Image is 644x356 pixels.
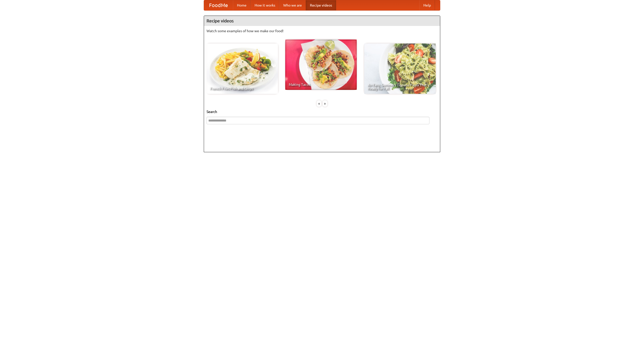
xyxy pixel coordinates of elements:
[251,0,279,10] a: How it works
[368,83,432,90] span: An Easy, Summery Tomato Pasta That's Ready for Fall
[279,0,306,10] a: Who we are
[204,0,233,10] a: FoodMe
[285,39,357,90] a: Making Tacos
[204,16,440,26] h4: Recipe videos
[207,44,278,94] a: French Fries Fish and Chips
[364,44,436,94] a: An Easy, Summery Tomato Pasta That's Ready for Fall
[419,0,435,10] a: Help
[306,0,336,10] a: Recipe videos
[289,83,353,86] span: Making Tacos
[317,100,321,107] div: «
[207,109,437,114] h5: Search
[210,87,274,90] span: French Fries Fish and Chips
[323,100,327,107] div: »
[207,28,437,33] p: Watch some examples of how we make our food!
[233,0,251,10] a: Home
